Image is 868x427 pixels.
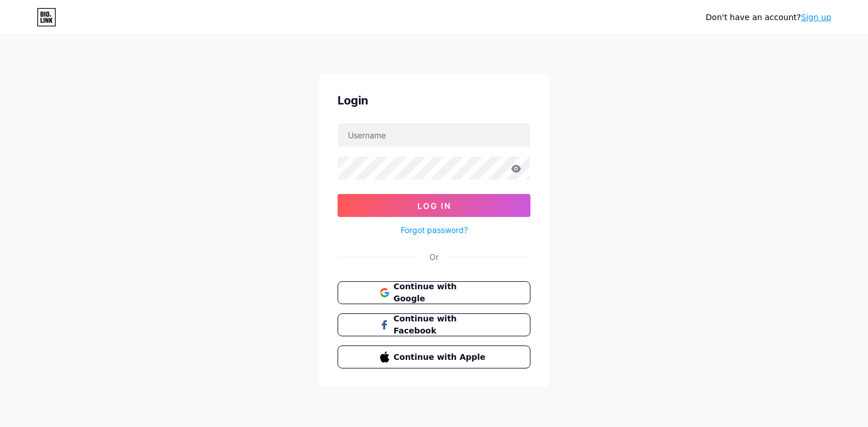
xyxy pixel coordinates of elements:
[394,351,489,363] span: Continue with Apple
[394,281,489,305] span: Continue with Google
[401,224,468,236] a: Forgot password?
[801,13,831,22] a: Sign up
[417,201,451,211] span: Log In
[338,92,530,109] div: Login
[338,346,530,368] button: Continue with Apple
[338,313,530,336] button: Continue with Facebook
[394,313,489,337] span: Continue with Facebook
[338,123,530,146] input: Username
[338,281,530,304] button: Continue with Google
[429,251,439,263] div: Or
[338,194,530,217] button: Log In
[706,11,831,24] div: Don't have an account?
